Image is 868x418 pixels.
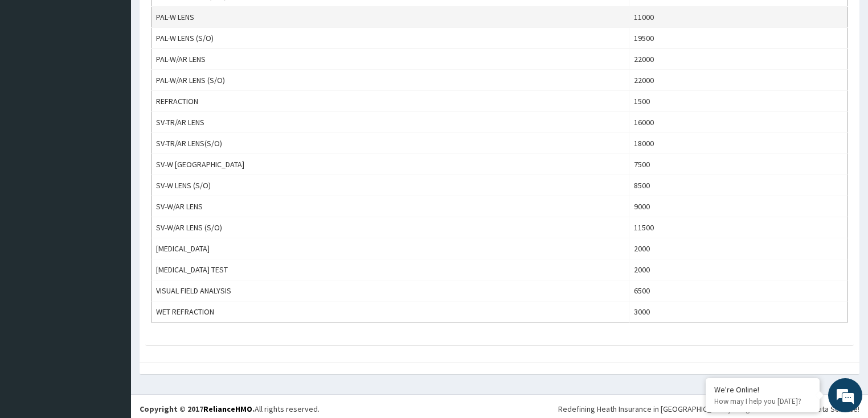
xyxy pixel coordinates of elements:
[152,259,629,280] td: [MEDICAL_DATA] TEST
[152,217,629,238] td: SV-W/AR LENS (S/O)
[629,196,848,217] td: 9000
[714,396,811,406] p: How may I help you today?
[629,217,848,238] td: 11500
[152,280,629,301] td: VISUAL FIELD ANALYSIS
[152,91,629,112] td: REFRACTION
[152,112,629,133] td: SV-TR/AR LENS
[152,7,629,28] td: PAL-W LENS
[152,28,629,49] td: PAL-W LENS (S/O)
[629,28,848,49] td: 19500
[629,175,848,196] td: 8500
[629,7,848,28] td: 11000
[629,70,848,91] td: 22000
[629,112,848,133] td: 16000
[629,154,848,175] td: 7500
[629,49,848,70] td: 22000
[59,64,191,78] div: Chat with us now
[66,133,157,247] span: We're online!
[629,91,848,112] td: 1500
[629,133,848,154] td: 18000
[187,6,214,33] div: Minimize live chat window
[152,196,629,217] td: SV-W/AR LENS
[152,49,629,70] td: PAL-W/AR LENS
[203,404,252,414] a: RelianceHMO
[152,154,629,175] td: SV-W [GEOGRAPHIC_DATA]
[152,175,629,196] td: SV-W LENS (S/O)
[21,57,46,85] img: d_794563401_company_1708531726252_794563401
[152,70,629,91] td: PAL-W/AR LENS (S/O)
[629,301,848,322] td: 3000
[629,238,848,259] td: 2000
[152,238,629,259] td: [MEDICAL_DATA]
[714,384,811,395] div: We're Online!
[152,301,629,322] td: WET REFRACTION
[629,259,848,280] td: 2000
[140,404,255,414] strong: Copyright © 2017 .
[6,289,217,329] textarea: Type your message and hit 'Enter'
[629,280,848,301] td: 6500
[152,133,629,154] td: SV-TR/AR LENS(S/O)
[558,403,859,415] div: Redefining Heath Insurance in [GEOGRAPHIC_DATA] using Telemedicine and Data Science!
